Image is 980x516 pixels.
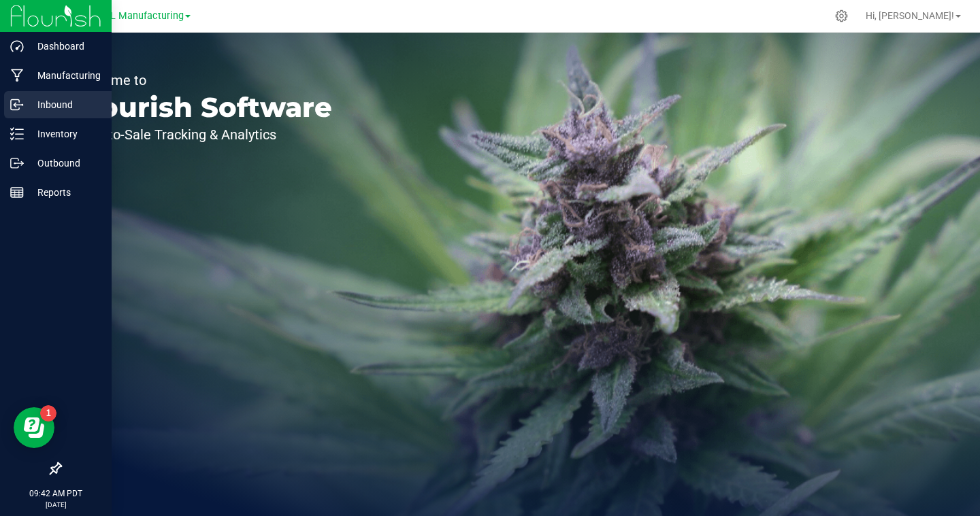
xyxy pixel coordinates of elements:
span: Hi, [PERSON_NAME]! [866,10,954,21]
p: Seed-to-Sale Tracking & Analytics [73,128,332,141]
inline-svg: Inventory [10,127,24,141]
iframe: Resource center unread badge [40,405,56,422]
p: [DATE] [6,500,105,510]
p: Reports [24,184,105,201]
p: 09:42 AM PDT [6,487,105,500]
inline-svg: Outbound [10,156,24,170]
p: Outbound [24,155,105,171]
p: Welcome to [73,73,332,87]
p: Inbound [24,97,105,113]
iframe: Resource center [14,407,54,448]
p: Flourish Software [73,94,332,121]
p: Manufacturing [24,67,105,84]
p: Dashboard [24,38,105,54]
inline-svg: Dashboard [10,39,24,53]
inline-svg: Reports [10,186,24,199]
span: LEVEL Manufacturing [88,10,184,22]
div: Manage settings [833,10,850,22]
p: Inventory [24,126,105,142]
inline-svg: Manufacturing [10,69,24,82]
inline-svg: Inbound [10,98,24,111]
